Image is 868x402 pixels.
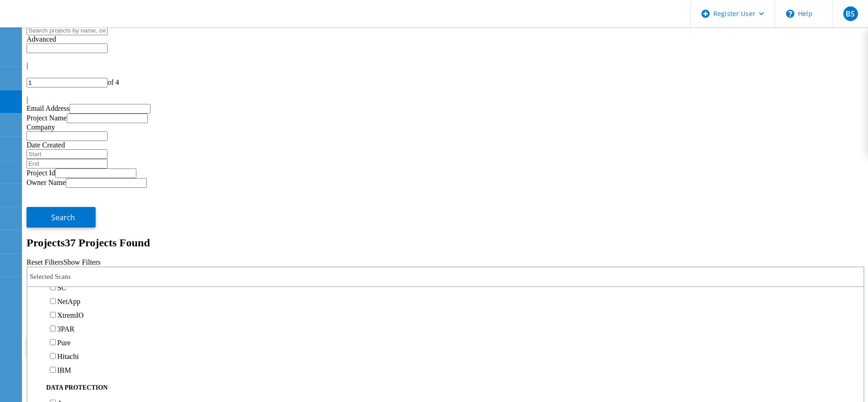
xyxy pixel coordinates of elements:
span: Search [51,212,75,223]
label: Company [27,123,55,131]
div: | [27,96,864,104]
div: | [27,61,864,70]
label: Date Created [27,141,65,149]
label: XtremIO [57,311,84,319]
label: Pure [57,339,70,347]
input: Start [27,149,108,159]
label: Email Address [27,104,70,112]
span: Advanced [27,35,56,43]
input: Search projects by name, owner, ID, company, etc [27,26,108,35]
label: 3PAR [57,325,75,333]
span: 37 Projects Found [65,237,150,249]
div: Selected Scans [27,266,864,287]
a: Reset Filters [27,258,63,266]
label: Project Name [27,114,67,122]
label: Project Id [27,169,55,177]
label: Owner Name [27,179,66,186]
label: NetApp [57,298,81,305]
b: Projects [27,237,65,249]
svg: \n [786,10,794,18]
span: BS [846,10,855,17]
a: Live Optics Dashboard [9,18,108,26]
span: of 4 [108,78,119,86]
div: Data Protection [32,384,859,393]
label: IBM [57,366,71,374]
input: End [27,159,108,168]
a: Show Filters [63,258,100,266]
label: Hitachi [57,353,79,360]
button: Search [27,207,96,228]
label: SC [57,284,66,292]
